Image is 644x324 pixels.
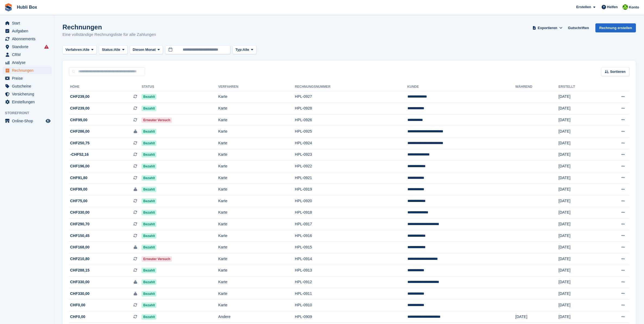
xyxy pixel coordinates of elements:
[130,45,163,54] button: Diesen Monat
[70,198,87,204] span: CHF75,00
[70,152,89,157] span: -CHF52,16
[70,94,90,99] span: CHF239,00
[407,83,516,91] th: Kunde
[243,47,249,52] span: Alle
[15,3,39,12] a: Hubli Box
[70,129,90,134] span: CHF286,00
[295,300,407,311] td: HPL-0910
[70,314,85,320] span: CHF0,00
[12,35,45,43] span: Abonnements
[558,83,601,91] th: Erstellt
[133,47,156,52] span: Diesen Monat
[142,94,156,99] span: Bezahlt
[70,221,90,227] span: CHF290,70
[218,195,295,207] td: Karte
[69,83,142,91] th: Höhe
[62,23,156,31] h1: Rechnungen
[3,82,51,90] a: menu
[142,117,172,123] span: Erneuter Versuch
[142,291,156,297] span: Bezahlt
[62,32,156,38] p: Eine vollständige Rechnungsliste für alle Zahlungen
[218,138,295,149] td: Karte
[114,47,120,52] span: Alle
[218,161,295,172] td: Karte
[5,110,54,116] span: Storefront
[558,230,601,242] td: [DATE]
[295,114,407,126] td: HPL-0926
[12,51,45,58] span: CRM
[531,23,564,32] button: Exportieren
[295,288,407,300] td: HPL-0911
[12,117,45,125] span: Online-Shop
[3,43,51,51] a: menu
[218,207,295,219] td: Karte
[218,149,295,161] td: Karte
[218,300,295,311] td: Karte
[235,47,243,52] span: Typ:
[558,219,601,230] td: [DATE]
[4,3,12,11] img: stora-icon-8386f47178a22dfd0bd8f6a31ec36ba5ce8667c1dd55bd0f319d3a0aa187defe.svg
[558,184,601,195] td: [DATE]
[576,4,591,10] span: Erstellen
[3,35,51,43] a: menu
[218,288,295,300] td: Karte
[295,265,407,276] td: HPL-0913
[558,242,601,253] td: [DATE]
[70,163,90,169] span: CHF196,00
[142,268,156,273] span: Bezahlt
[558,195,601,207] td: [DATE]
[558,138,601,149] td: [DATE]
[142,303,156,308] span: Bezahlt
[218,265,295,276] td: Karte
[218,126,295,138] td: Karte
[12,19,45,27] span: Start
[218,91,295,103] td: Karte
[558,91,601,103] td: [DATE]
[3,74,51,82] a: menu
[538,25,557,31] span: Exportieren
[142,129,156,134] span: Bezahlt
[70,210,90,215] span: CHF330,00
[233,45,256,54] button: Typ: Alle
[142,314,156,320] span: Bezahlt
[3,51,51,58] a: menu
[515,83,558,91] th: Während
[70,279,90,285] span: CHF330,00
[295,230,407,242] td: HPL-0916
[295,207,407,219] td: HPL-0918
[607,4,618,10] span: Helfen
[62,45,97,54] button: Verfahren: Alle
[295,242,407,253] td: HPL-0915
[142,187,156,192] span: Bezahlt
[70,186,87,192] span: CHF99,00
[142,83,218,91] th: Status
[142,279,156,285] span: Bezahlt
[295,253,407,265] td: HPL-0914
[45,118,51,124] a: Vorschau-Shop
[3,19,51,27] a: menu
[218,114,295,126] td: Karte
[3,27,51,35] a: menu
[142,152,156,157] span: Bezahlt
[558,114,601,126] td: [DATE]
[595,23,636,32] a: Rechnung erstellen
[558,161,601,172] td: [DATE]
[142,245,156,250] span: Bezahlt
[558,265,601,276] td: [DATE]
[142,210,156,215] span: Bezahlt
[12,98,45,106] span: Einstellungen
[295,161,407,172] td: HPL-0922
[3,117,51,125] a: Speisekarte
[218,230,295,242] td: Karte
[558,149,601,161] td: [DATE]
[218,103,295,114] td: Karte
[218,242,295,253] td: Karte
[70,291,90,297] span: CHF330,00
[142,256,172,262] span: Erneuter Versuch
[566,23,591,32] a: Gutschriften
[295,126,407,138] td: HPL-0925
[295,138,407,149] td: HPL-0924
[70,105,90,111] span: CHF239,00
[558,207,601,219] td: [DATE]
[295,172,407,184] td: HPL-0921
